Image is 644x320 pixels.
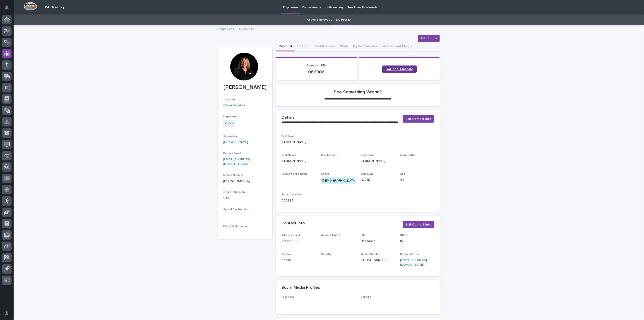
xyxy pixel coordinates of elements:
span: Job Title [223,98,235,101]
span: Edit Photo [421,36,437,41]
button: My Performance [350,42,380,51]
span: Department [223,115,239,118]
span: gender [321,173,330,175]
button: Certifications [312,42,337,51]
a: Office [225,121,234,126]
p: 72141 CR 9 [281,239,316,244]
p: [PERSON_NAME] [223,84,267,91]
button: Assessment Plaque [380,42,415,51]
p: - [281,301,355,305]
span: Personal Email [400,253,419,256]
p: [PERSON_NAME] [361,159,395,163]
span: Time Clock Pin [281,193,301,196]
span: State [400,234,408,237]
div: [DEMOGRAPHIC_DATA] [321,177,357,184]
h2: 04. Directory [45,5,65,9]
button: Work [337,42,350,51]
span: Direct Dial Number [223,225,248,228]
p: - [281,177,316,182]
span: Primary Email [223,152,241,155]
span: Birth Date [361,173,374,175]
span: Supervisor [223,135,237,138]
h2: Contact Info [281,221,305,226]
p: 48 [400,177,434,182]
p: [DATE] [361,177,395,182]
button: Edit Photo [418,35,440,42]
p: - [223,213,267,218]
span: Last Name [361,154,375,157]
span: Age [400,173,405,175]
a: My Profile [336,15,351,25]
span: Timecard PIN [307,64,326,67]
p: - [321,159,355,163]
a: [PHONE_NUMBER] [223,179,250,183]
span: Edit Contact Info [406,222,431,227]
p: - [361,301,435,305]
a: [EMAIL_ADDRESS][DOMAIN_NAME] [223,158,250,166]
p: IN [400,239,434,244]
a: [PHONE_NUMBER] [361,258,388,262]
a: Log in to Timecard [382,65,417,73]
p: - [400,159,434,163]
button: Notifications [2,3,12,12]
span: Speed Dial Number [223,208,249,211]
span: Preferred Nickname [281,173,308,175]
p: [PERSON_NAME] [281,159,316,163]
span: City [361,234,366,237]
a: [PERSON_NAME] [223,140,248,145]
span: Country [321,253,331,256]
p: Nappanee [361,239,395,244]
p: - [321,239,355,244]
div: Notifications [6,5,12,13]
h2: Details [281,115,295,120]
h2: See Something Wrong? [334,89,382,95]
a: Office Assistant [223,103,246,108]
button: Edit Contact Info [403,221,434,228]
span: Edit Contact Info [406,117,431,121]
p: 46550 [281,258,316,262]
a: [EMAIL_ADDRESS][DOMAIN_NAME] [400,258,427,266]
p: My Profile [239,26,254,31]
span: Zip Code [281,253,293,256]
span: Mobile Number [223,174,243,177]
p: [PERSON_NAME] [281,140,434,145]
p: - [321,258,355,262]
span: Mobile Number [361,253,381,256]
p: 066986 [281,69,351,75]
span: Facebook [281,296,294,298]
p: 066986 [281,198,316,203]
span: Middle Name [321,154,338,157]
a: Active Employees [307,15,332,25]
h2: Social Media Profiles [281,285,320,290]
a: Employees [218,26,234,31]
span: Address Line 1 [281,234,300,237]
img: Workspace Logo [24,2,37,10]
span: Address Line 2 [321,234,340,237]
button: Personal [276,42,295,51]
span: nameSuffix [400,154,415,157]
span: Office Extension [223,191,245,194]
button: Uniform [295,42,312,51]
span: Log in to Timecard [386,68,413,71]
span: First Name [281,154,296,157]
p: 1200 [223,196,267,201]
span: LinkedIn [361,296,371,298]
button: Edit Contact Info [403,115,434,123]
span: Full Name [281,135,295,138]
